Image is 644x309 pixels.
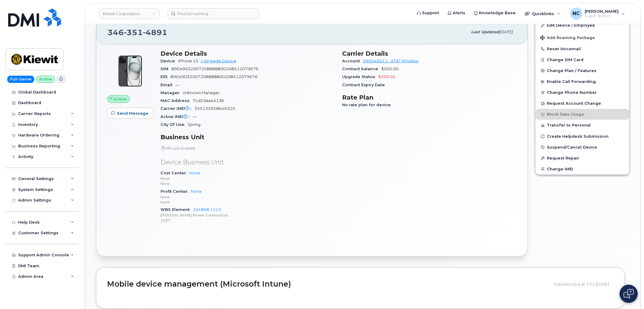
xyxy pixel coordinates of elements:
span: 7cd2daa4413b [193,98,224,103]
p: None [160,176,335,181]
button: Request Repair [536,153,629,164]
span: 351 [124,28,143,37]
span: Contract Expiry Date [342,83,388,87]
span: Quicklinks [532,11,554,16]
span: EID [160,74,170,79]
a: 104868.1213 [193,207,221,212]
p: None [160,181,335,186]
span: MAC Address [160,98,193,103]
h3: Rate Plan [342,94,517,101]
p: [PERSON_NAME] Power Constructors [160,212,335,218]
p: None [160,199,335,205]
p: HR Lock Enabled [160,146,335,151]
span: Add Roaming Package [540,35,595,41]
span: Device [160,59,178,63]
span: $500.00 [378,74,396,79]
span: SIM [160,67,171,71]
span: 89049032007208888800208512079676 [171,67,259,71]
span: Super Admin [585,14,619,18]
h3: Carrier Details [342,50,517,57]
button: Transfer to Personal [536,120,629,131]
a: Kiewit Corporation [99,8,160,19]
span: iPhone 15 [178,59,198,63]
span: Alerts [453,10,466,16]
h2: Mobile device management (Microsoft Intune) [107,280,550,289]
p: None [160,194,335,199]
p: Device Business Unit [160,158,335,167]
a: None [191,189,202,194]
span: Change Plan / Features [547,68,597,73]
button: Enable Call Forwarding [536,76,629,87]
span: Account [342,59,363,63]
span: Enable Call Forwarding [547,80,596,84]
button: Change IMEI [536,164,629,175]
button: Add Roaming Package [536,31,629,44]
p: 1037 [160,218,335,223]
span: Spring [187,122,200,127]
button: Send Message [107,108,154,119]
h3: Device Details [160,50,335,57]
h3: Business Unit [160,133,335,141]
img: iPhone_15_Black.png [112,53,148,89]
span: WBS Element [160,207,193,212]
span: Support [422,10,439,16]
span: Contract balance [342,67,381,71]
a: Alerts [444,7,470,19]
span: Manager [160,90,183,95]
a: Edit Device / Employee [536,20,629,31]
a: Create Helpdesk Submission [536,131,629,142]
span: Upgrade Status [342,74,378,79]
span: — [193,114,197,119]
button: Request Account Change [536,98,629,109]
span: Send Message [117,110,148,116]
span: Active IMEI [160,114,193,119]
span: City Of Use [160,122,187,127]
input: Find something... [167,8,259,19]
span: Profit Center [160,189,191,194]
div: Nicholas Capella [566,8,629,20]
span: No rate plan for device [342,103,394,107]
span: 346 [107,28,167,37]
span: Knowledge Base [479,10,516,16]
span: $500.00 [381,67,399,71]
span: 4891 [143,28,167,37]
a: Knowledge Base [470,7,520,19]
span: Cost Center [160,171,189,175]
button: Block Data Usage [536,109,629,120]
span: [PERSON_NAME] [585,9,619,14]
span: 89049032007208888800208512079676 [170,74,258,79]
a: 990540011 - AT&T Wireless [363,59,418,63]
span: — [175,83,179,87]
span: 355135958646320 [194,106,235,111]
span: Active [114,96,127,102]
a: + Upgrade Device [201,59,236,63]
button: Change Plan / Features [536,65,629,76]
span: [DATE] [499,30,513,34]
div: Data fetched at 7:22 [DATE] [554,279,614,290]
span: Unknown Manager [183,90,220,95]
button: Reset Voicemail [536,44,629,54]
span: NC [573,10,580,17]
button: Change SIM Card [536,54,629,65]
button: Suspend/Cancel Device [536,142,629,153]
span: Last updated [471,30,499,34]
span: Suspend/Cancel Device [547,145,597,150]
a: None [189,171,200,175]
button: Change Phone Number [536,87,629,98]
a: Support [413,7,444,19]
span: Carrier IMEI [160,106,194,111]
div: Quicklinks [521,8,565,20]
span: Email [160,83,175,87]
img: Open chat [624,289,634,299]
